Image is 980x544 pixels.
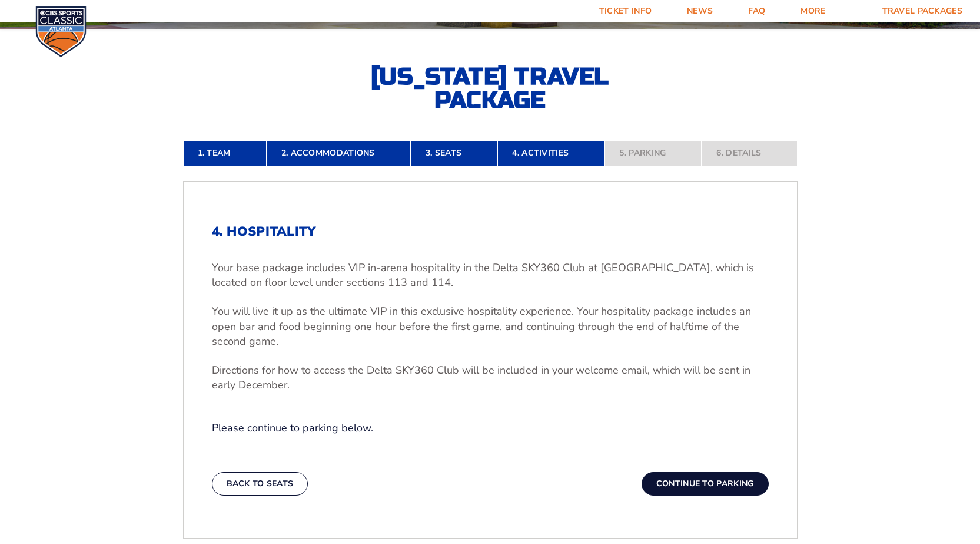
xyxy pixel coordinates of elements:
[212,363,769,393] p: Directions for how to access the Delta SKY360 Club will be included in your welcome email, which ...
[212,224,769,239] h2: 4. Hospitality
[411,140,497,166] a: 3. Seats
[183,140,267,166] a: 1. Team
[361,65,620,112] h2: [US_STATE] Travel Package
[642,472,769,496] button: Continue To Parking
[35,6,87,57] img: CBS Sports Classic
[212,421,769,436] p: Please continue to parking below.
[212,261,769,290] p: Your base package includes VIP in-arena hospitality in the Delta SKY360 Club at [GEOGRAPHIC_DATA]...
[212,472,308,496] button: Back To Seats
[212,304,769,349] p: You will live it up as the ultimate VIP in this exclusive hospitality experience. Your hospitalit...
[267,140,411,166] a: 2. Accommodations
